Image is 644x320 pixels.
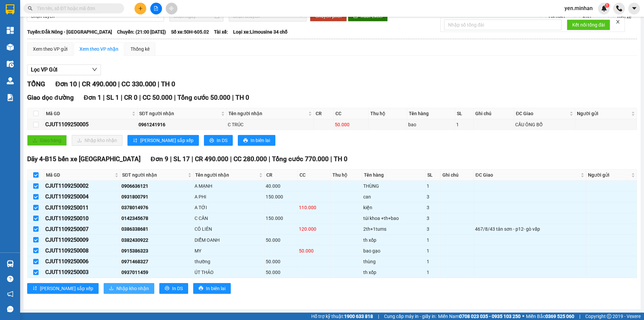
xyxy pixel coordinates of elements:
[7,260,14,267] img: warehouse-icon
[121,247,192,255] div: 0915386323
[567,19,610,30] button: Kết nối tổng đài
[194,213,265,224] td: C CẦN
[44,267,120,278] td: CJUT1109250003
[31,65,57,74] span: Lọc VP Gửi
[515,121,574,128] div: CẦU ÔNG BỐ
[195,182,263,190] div: A MẠNH
[311,313,373,320] span: Hỗ trợ kỹ thuật:
[456,121,472,128] div: 1
[459,314,521,319] strong: 0708 023 035 - 0935 103 250
[150,3,162,14] button: file-add
[408,121,454,128] div: bao
[133,138,138,143] span: sort-ascending
[7,94,14,101] img: solution-icon
[92,67,97,72] span: down
[233,28,287,36] span: Loại xe: Limousine 34 chỗ
[27,94,74,101] span: Giao dọc đường
[140,137,194,144] span: [PERSON_NAME] sắp xếp
[363,193,424,200] div: can
[232,94,234,101] span: |
[344,314,373,319] strong: 1900 633 818
[243,138,248,143] span: printer
[607,314,611,319] span: copyright
[266,258,297,265] div: 50.000
[615,19,620,24] span: close
[363,182,424,190] div: THÙNG
[214,28,228,36] span: Tài xế:
[120,191,194,202] td: 0931800791
[28,6,33,11] span: search
[120,224,194,235] td: 0386338681
[631,5,637,11] span: caret-down
[330,155,332,163] span: |
[266,182,297,190] div: 40.000
[195,247,263,255] div: MY
[331,170,362,181] th: Thu hộ
[363,269,424,276] div: th xốp
[299,225,330,233] div: 120.000
[45,257,119,266] div: CJUT1109250006
[299,247,330,255] div: 50.000
[588,171,630,179] span: Người gửi
[124,94,138,101] span: CR 0
[143,94,172,101] span: CC 50.000
[299,204,330,211] div: 110.000
[7,77,14,84] img: warehouse-icon
[209,138,214,143] span: printer
[27,155,141,163] span: Dãy 4-B15 bến xe [GEOGRAPHIC_DATA]
[194,202,265,213] td: A TỚI
[40,285,93,292] span: [PERSON_NAME] sắp xếp
[334,108,369,119] th: CC
[139,110,220,117] span: SĐT người nhận
[166,3,177,14] button: aim
[369,108,407,119] th: Thu hộ
[139,94,141,101] span: |
[44,202,120,213] td: CJUT1109250011
[427,215,439,222] div: 3
[427,204,439,211] div: 3
[46,110,130,117] span: Mã GD
[122,171,186,179] span: SĐT người nhận
[426,170,441,181] th: SL
[78,80,80,88] span: |
[427,193,439,200] div: 3
[266,269,297,276] div: 50.000
[121,269,192,276] div: 0937011459
[79,45,118,53] div: Xem theo VP nhận
[272,155,329,163] span: Tổng cước 770.000
[127,135,199,146] button: sort-ascending[PERSON_NAME] sắp xếp
[601,5,607,11] img: icon-new-feature
[120,181,194,191] td: 0906636121
[526,313,574,320] span: Miền Bắc
[7,27,14,34] img: dashboard-icon
[233,155,267,163] span: CC 280.000
[194,191,265,202] td: A PHI
[228,121,313,128] div: C TRÚC
[45,246,119,255] div: CJUT1109250008
[139,121,225,128] div: 0961241916
[121,258,192,265] div: 0971468327
[266,236,297,244] div: 50.000
[72,135,122,146] button: downloadNhập kho nhận
[577,110,630,117] span: Người gửi
[104,283,154,294] button: downloadNhập kho nhận
[474,108,514,119] th: Ghi chú
[195,171,258,179] span: Tên người nhận
[106,94,119,101] span: SL 1
[427,269,439,276] div: 1
[545,314,574,319] strong: 0369 525 060
[363,236,424,244] div: th xốp
[230,155,232,163] span: |
[266,215,297,222] div: 150.000
[195,225,263,233] div: CÔ LIÊN
[195,269,263,276] div: ÚT THẢO
[476,171,580,179] span: ĐC Giao
[138,119,227,130] td: 0961241916
[195,204,263,211] div: A TỚI
[522,315,524,318] span: ⚪️
[363,225,424,233] div: 2th+1tums
[173,155,190,163] span: SL 17
[7,276,13,282] span: question-circle
[195,155,228,163] span: CR 490.000
[130,45,150,53] div: Thống kê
